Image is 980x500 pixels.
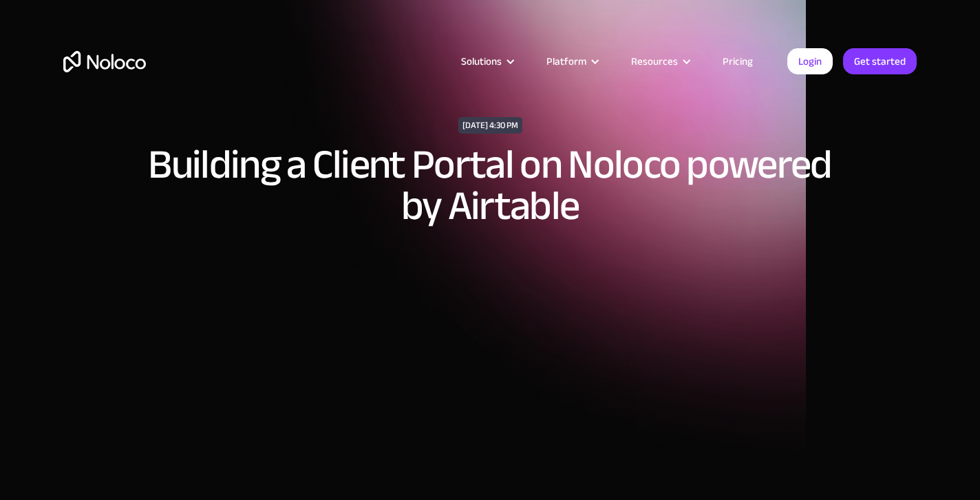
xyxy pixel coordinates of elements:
[546,52,586,70] div: Platform
[614,52,705,70] div: Resources
[529,52,614,70] div: Platform
[461,52,502,70] div: Solutions
[787,48,833,74] a: Login
[136,144,844,227] h1: Building a Client Portal on Noloco powered by Airtable
[843,48,917,74] a: Get started
[444,52,529,70] div: Solutions
[63,51,146,72] a: home
[705,52,770,70] a: Pricing
[631,52,678,70] div: Resources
